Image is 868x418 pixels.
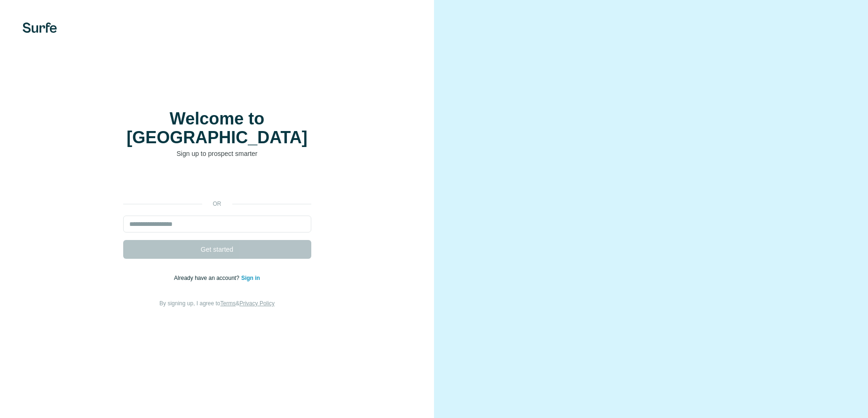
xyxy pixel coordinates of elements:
[123,149,311,158] p: Sign up to prospect smarter
[123,109,311,147] h1: Welcome to [GEOGRAPHIC_DATA]
[159,300,275,307] span: By signing up, I agree to &
[174,275,241,281] span: Already have an account?
[202,200,232,208] p: or
[241,275,260,281] a: Sign in
[675,9,859,137] iframe: Diálogo de Acceder con Google
[221,300,236,307] a: Terms
[23,23,57,33] img: Surfe's logo
[118,172,316,193] iframe: Botón de Acceder con Google
[239,300,275,307] a: Privacy Policy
